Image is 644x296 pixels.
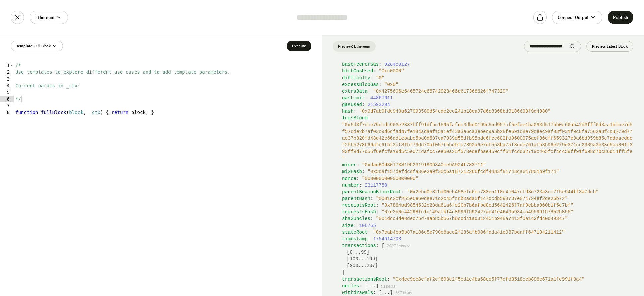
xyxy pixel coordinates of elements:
[382,209,573,215] span: " 0xe3b0c44298fc1c149afbf4c8996fb92427ae41e4649b934ca495991b7852b855 "
[342,176,356,181] span: nonce
[367,250,369,255] span: ]
[342,62,379,67] span: baseFeePerGas
[379,290,381,295] span: [
[342,215,633,222] div: :
[376,216,568,221] span: " 0x1dcc4de8dec75d7aab85b567b6ccd41ad312451b948a7413f0a142fd40d49347 "
[350,262,375,269] button: 200...207
[359,223,376,228] span: 106765
[368,102,390,107] span: 21593204
[347,256,350,262] span: [
[376,283,379,289] span: ]
[386,244,406,249] span: 208 Items
[342,175,633,182] div: :
[375,256,378,262] span: ]
[30,11,68,24] button: Ethereum
[382,243,384,248] span: [
[342,222,633,229] div: :
[342,115,368,121] span: logsBloom
[370,95,393,101] span: 44867611
[342,196,370,201] span: parentHash
[342,209,376,215] span: requestsHash
[376,196,568,201] span: " 0x81c2cf255e6e60dee71c2c45fccb0ada5f147dcdb598737e071724ef2de26b72 "
[342,108,633,115] div: :
[287,41,311,51] button: Execute
[368,283,376,289] button: ...
[350,256,375,262] button: 100...199
[552,11,602,24] button: Connect Output
[342,203,376,208] span: receiptsRoot
[342,101,633,108] div: :
[373,230,565,235] span: " 0x7eab4bb9b87a186e5e790c6ace2f286afb086fdda41e037bdaff647104211412 "
[342,209,633,215] div: :
[379,68,404,74] span: " 0xc0000 "
[586,41,633,52] button: Preview Latest Block
[11,41,63,51] button: Template: Full Block
[342,270,345,275] span: ]
[384,82,398,87] span: " 0x0 "
[342,283,359,289] span: uncles
[342,89,368,94] span: extraData
[342,68,633,75] div: :
[342,276,633,283] div: :
[342,95,365,101] span: gasLimit
[347,263,350,268] span: [
[342,183,359,188] span: number
[347,250,350,255] span: [
[375,263,378,268] span: ]
[373,236,401,242] span: 1754914703
[390,290,393,295] span: ]
[342,189,401,195] span: parentBeaconBlockRoot
[362,162,486,168] span: " 0xdadB0d80178819F2319190D340ce9A924f783711 "
[342,115,633,162] div: :
[342,216,370,221] span: sha3Uncles
[342,242,633,276] div: :
[342,102,362,107] span: gasUsed
[342,61,633,68] div: :
[342,81,633,88] div: :
[373,89,508,94] span: " 0x4275696c6465724e65742028466c617368626f747329 "
[342,82,379,87] span: excessBlobGas
[342,277,387,282] span: transactionsRoot
[342,109,354,114] span: hash
[342,223,354,228] span: size
[368,169,559,175] span: " 0x5daf157defdcdfa36e2a9f35c6a187212266fcdf4483f81743ca617801b9f174 "
[342,169,362,175] span: mixHash
[10,62,14,69] span: Toggle code folding, rows 1 through 6
[342,95,633,101] div: :
[342,168,633,175] div: :
[608,11,633,24] button: Publish
[342,290,373,295] span: withdrawals
[16,43,51,49] span: Template: Full Block
[342,75,633,81] div: :
[558,14,589,21] span: Connect Output
[359,109,550,114] span: " 0x9d7ab9fde940a627093580d54edc2ec241b18ea97d6e8368bd9186699f9d4980 "
[342,182,633,189] div: :
[342,236,633,242] div: :
[376,75,384,81] span: " 0 "
[342,122,632,161] span: " 0x5d3f7dce75dcdc963e2387bff91dfbc1595fafdc3dbd0199c5ad957cf5efae1ba093d517bb0a66a542d3fff6d8aa1...
[342,68,373,74] span: blobGasUsed
[342,289,633,296] div: :
[342,230,368,235] span: stateRoot
[382,289,390,296] button: ...
[342,283,633,289] div: :
[342,195,633,202] div: :
[342,75,370,81] span: difficulty
[350,249,366,256] button: 0...99
[342,236,368,242] span: timestamp
[382,203,573,208] span: " 0x7884ad9854532c29da61a6fe20b7b6afbd0cd5642426f7af9ebba960b1f5e7bf "
[393,277,584,282] span: " 0x4ec9ee8cfaf2cf693e245cd1c4ba68ee5f77cfd3518ceb808e671a1fe991f8a4 "
[342,88,633,95] div: :
[35,14,54,21] span: Ethereum
[342,162,356,168] span: miner
[342,243,376,248] span: transactions
[365,283,367,289] span: [
[407,189,598,195] span: " 0x2ebd0e32bd00eb458efc6ec783ea118c4b047cfd8c723a3cc7f5e944ff3a7dcb "
[342,189,633,195] div: :
[362,176,418,181] span: " 0x0000000000000000 "
[342,229,633,236] div: :
[365,183,387,188] span: 23117758
[395,291,412,296] span: 16 Items
[342,162,633,168] div: :
[381,284,395,289] span: 0 Items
